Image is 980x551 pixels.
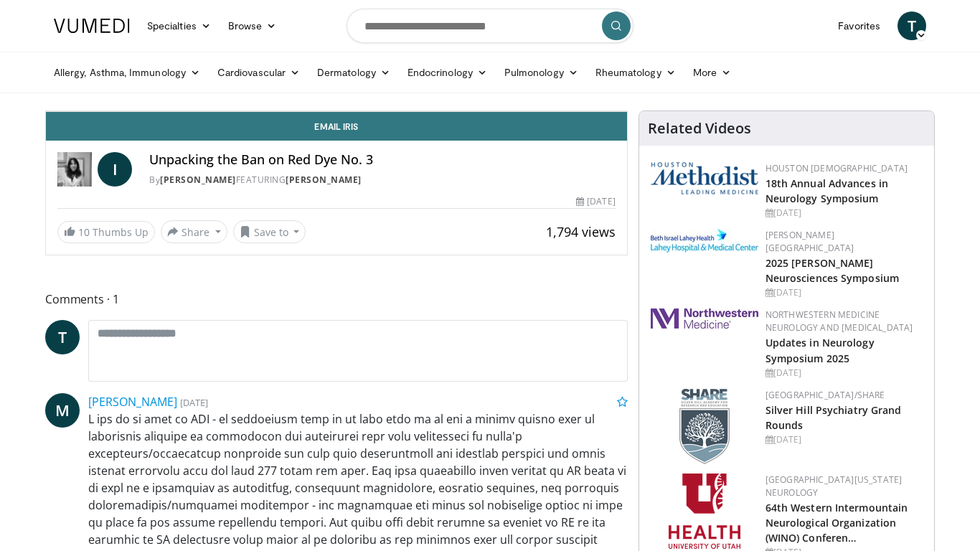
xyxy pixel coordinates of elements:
a: [GEOGRAPHIC_DATA]/SHARE [765,389,885,401]
div: By FEATURING [149,174,616,187]
button: Save to [233,220,306,243]
a: Houston [DEMOGRAPHIC_DATA] [765,162,908,174]
a: Northwestern Medicine Neurology and [MEDICAL_DATA] [765,309,913,334]
a: 2025 [PERSON_NAME] Neurosciences Symposium [765,256,899,285]
a: M [45,393,80,428]
a: [GEOGRAPHIC_DATA][US_STATE] Neurology [765,474,903,499]
a: [PERSON_NAME][GEOGRAPHIC_DATA] [765,229,854,254]
a: T [45,320,80,354]
a: 18th Annual Advances in Neurology Symposium [765,176,888,205]
a: Cardiovascular [209,58,308,87]
a: Allergy, Asthma, Immunology [45,58,209,87]
a: T [897,11,926,40]
a: Endocrinology [399,58,496,87]
img: Dr. Iris Gorfinkel [57,152,92,187]
button: Share [161,220,227,243]
a: Specialties [138,11,220,40]
small: [DATE] [180,396,208,409]
img: f6362829-b0a3-407d-a044-59546adfd345.png.150x105_q85_autocrop_double_scale_upscale_version-0.2.png [669,474,740,549]
a: 64th Western Intermountain Neurological Organization (WINO) Conferen… [765,501,908,545]
a: Email Iris [46,112,627,141]
a: I [98,152,132,187]
div: [DATE] [765,433,923,446]
a: [PERSON_NAME] [88,394,177,410]
a: Updates in Neurology Symposium 2025 [765,336,875,364]
div: [DATE] [765,367,923,380]
input: Search topics, interventions [347,9,633,43]
div: [DATE] [576,195,615,208]
a: Dermatology [308,58,399,87]
img: 2a462fb6-9365-492a-ac79-3166a6f924d8.png.150x105_q85_autocrop_double_scale_upscale_version-0.2.jpg [651,309,758,329]
a: 10 Thumbs Up [57,221,155,243]
span: 1,794 views [546,223,616,240]
img: VuMedi Logo [54,19,130,33]
a: Silver Hill Psychiatry Grand Rounds [765,403,902,432]
img: 5e4488cc-e109-4a4e-9fd9-73bb9237ee91.png.150x105_q85_autocrop_double_scale_upscale_version-0.2.png [651,162,758,194]
a: Favorites [829,11,889,40]
img: f8aaeb6d-318f-4fcf-bd1d-54ce21f29e87.png.150x105_q85_autocrop_double_scale_upscale_version-0.2.png [679,389,730,464]
span: Comments 1 [45,290,628,309]
a: Rheumatology [587,58,684,87]
img: e7977282-282c-4444-820d-7cc2733560fd.jpg.150x105_q85_autocrop_double_scale_upscale_version-0.2.jpg [651,229,758,253]
a: [PERSON_NAME] [160,174,236,186]
div: [DATE] [765,207,923,220]
span: 10 [78,225,90,239]
video-js: Video Player [46,111,627,112]
h4: Related Videos [648,120,751,137]
a: Browse [220,11,286,40]
a: [PERSON_NAME] [286,174,362,186]
a: Pulmonology [496,58,587,87]
a: More [684,58,740,87]
div: [DATE] [765,286,923,299]
h4: Unpacking the Ban on Red Dye No. 3 [149,152,616,168]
